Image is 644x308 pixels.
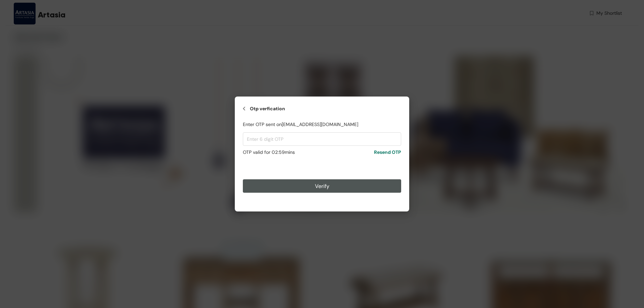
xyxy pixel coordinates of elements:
button: Verify [243,179,401,193]
span: Otp verfication [250,105,285,113]
span: Resend OTP [374,148,401,156]
span: OTP valid for 0 2 : 59 mins [243,148,295,156]
span: Enter OTP sent on [EMAIL_ADDRESS][DOMAIN_NAME] [243,121,358,128]
input: Enter 6 digit OTP [243,132,401,146]
img: goback.4440b7ee.svg [243,105,246,113]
